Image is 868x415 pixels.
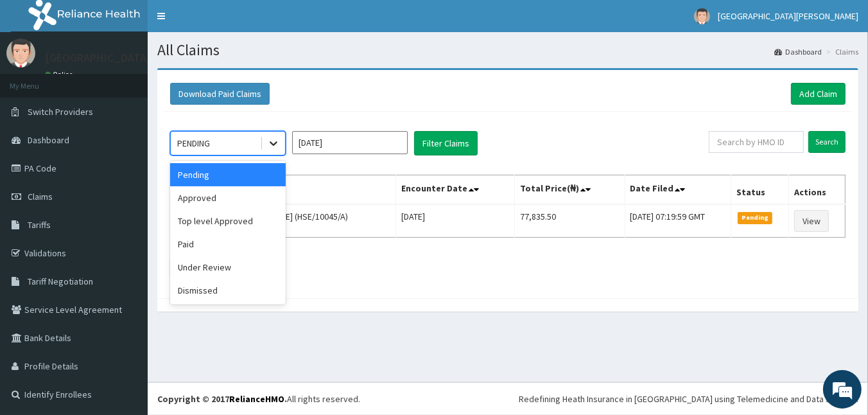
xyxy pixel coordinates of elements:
[157,393,287,405] strong: Copyright © 2017 .
[774,46,822,57] a: Dashboard
[170,256,286,279] div: Under Review
[28,191,53,202] span: Claims
[794,210,829,232] a: View
[28,219,51,231] span: Tariffs
[170,83,270,105] button: Download Paid Claims
[148,382,868,415] footer: All rights reserved.
[24,64,52,96] img: d_794563401_company_1708531726252_794563401
[170,233,286,256] div: Paid
[718,10,858,22] span: [GEOGRAPHIC_DATA][PERSON_NAME]
[396,204,515,238] td: [DATE]
[709,131,804,153] input: Search by HMO ID
[738,212,773,224] span: Pending
[67,72,216,89] div: Chat with us now
[414,131,478,155] button: Filter Claims
[211,6,241,37] div: Minimize live chat window
[170,209,286,233] div: Top level Approved
[157,42,858,58] h1: All Claims
[229,393,284,405] a: RelianceHMO
[731,175,789,205] th: Status
[28,106,93,118] span: Switch Providers
[292,131,408,154] input: Select Month and Year
[6,278,245,322] textarea: Type your message and hit 'Enter'
[28,134,69,146] span: Dashboard
[396,175,515,205] th: Encounter Date
[28,276,93,287] span: Tariff Negotiation
[170,186,286,209] div: Approved
[170,279,286,302] div: Dismissed
[808,131,846,153] input: Search
[45,52,235,64] p: [GEOGRAPHIC_DATA][PERSON_NAME]
[789,175,846,205] th: Actions
[625,175,731,205] th: Date Filed
[177,137,210,150] div: PENDING
[515,204,625,238] td: 77,835.50
[74,125,177,255] span: We're online!
[791,83,846,105] a: Add Claim
[6,39,35,67] img: User Image
[170,163,286,186] div: Pending
[823,46,858,57] li: Claims
[45,70,76,79] a: Online
[515,175,625,205] th: Total Price(₦)
[694,8,710,24] img: User Image
[625,204,731,238] td: [DATE] 07:19:59 GMT
[519,393,858,405] div: Redefining Heath Insurance in [GEOGRAPHIC_DATA] using Telemedicine and Data Science!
